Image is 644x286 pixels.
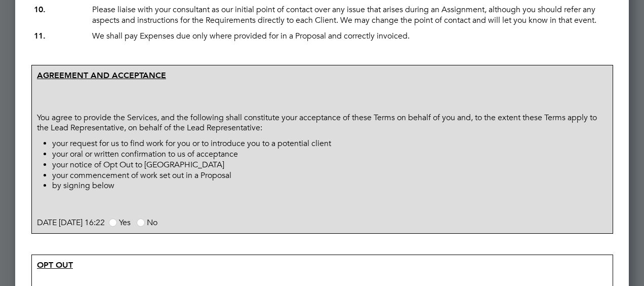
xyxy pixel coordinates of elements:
span: Yes [119,218,131,228]
strong: 10. [34,5,46,14]
p: We shall pay Expenses due only where provided for in a Proposal and correctly invoiced. [90,28,613,44]
strong: 11. [34,31,46,41]
li: your notice of Opt Out to [GEOGRAPHIC_DATA] [52,160,613,170]
li: your commencement of work set out in a Proposal [52,170,613,181]
u: OPT OUT [37,260,73,270]
p: Please liaise with your consultant as our initial point of contact over any issue that arises dur... [90,2,613,28]
li: your oral or written confirmation to us of acceptance [52,149,613,160]
li: by signing below [52,181,613,191]
li: your request for us to find work for you or to introduce you to a potential client [52,138,613,149]
strong: AGREEMENT AND ACCEPTANCE [37,70,166,80]
span: No [147,218,157,228]
p: DATE [DATE] 16:22 [34,215,610,231]
p: You agree to provide the Services, and the following shall constitute your acceptance of these Te... [34,110,610,136]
